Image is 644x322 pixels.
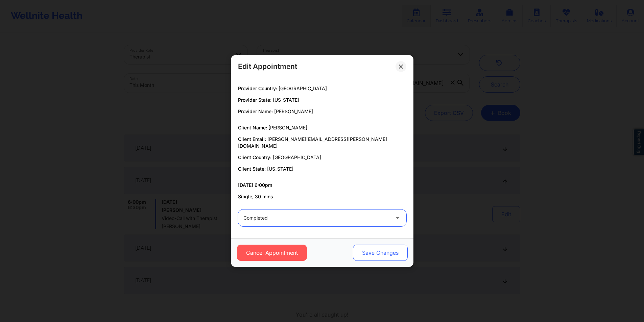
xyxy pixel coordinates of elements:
[273,154,321,160] span: [GEOGRAPHIC_DATA]
[238,136,387,149] span: [PERSON_NAME][EMAIL_ADDRESS][PERSON_NAME][DOMAIN_NAME]
[243,209,389,226] div: completed
[238,97,406,103] p: Provider State:
[267,166,293,172] span: [US_STATE]
[268,125,307,130] span: [PERSON_NAME]
[238,154,406,161] p: Client Country:
[238,124,406,131] p: Client Name:
[238,182,406,189] p: [DATE] 6:00pm
[238,108,406,115] p: Provider Name:
[238,85,406,92] p: Provider Country:
[273,97,299,103] span: [US_STATE]
[274,108,313,114] span: [PERSON_NAME]
[238,193,406,200] p: Single, 30 mins
[238,62,297,71] h2: Edit Appointment
[353,245,407,261] button: Save Changes
[237,245,307,261] button: Cancel Appointment
[279,85,327,91] span: [GEOGRAPHIC_DATA]
[238,166,406,172] p: Client State:
[238,136,406,149] p: Client Email:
